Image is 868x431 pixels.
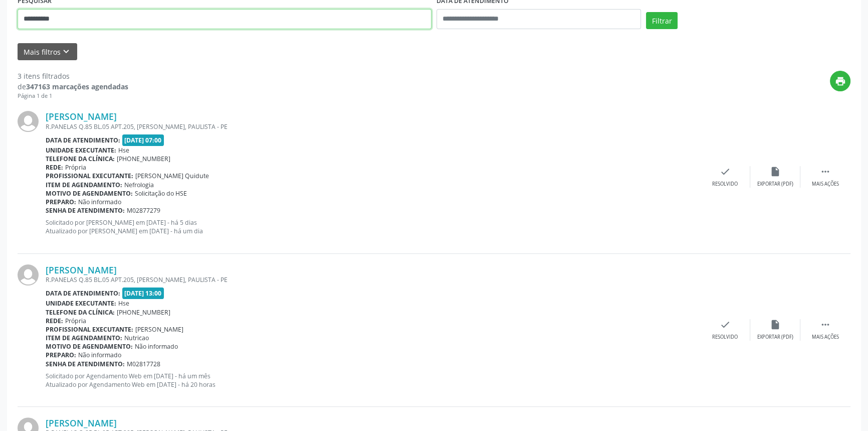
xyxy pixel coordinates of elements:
div: Resolvido [712,334,738,341]
p: Solicitado por [PERSON_NAME] em [DATE] - há 5 dias Atualizado por [PERSON_NAME] em [DATE] - há um... [46,218,700,235]
img: img [18,264,39,285]
b: Telefone da clínica: [46,155,115,163]
b: Data de atendimento: [46,136,120,145]
span: Hse [118,299,129,308]
div: Exportar (PDF) [757,334,793,341]
span: Nefrologia [124,181,154,189]
img: img [18,111,39,132]
span: Não informado [78,351,121,359]
b: Motivo de agendamento: [46,342,133,351]
span: [PHONE_NUMBER] [117,308,170,317]
i: keyboard_arrow_down [61,46,72,57]
b: Telefone da clínica: [46,308,115,317]
div: Mais ações [812,181,839,188]
span: M02817728 [127,360,160,368]
i:  [820,166,831,177]
b: Profissional executante: [46,325,133,334]
span: Não informado [78,198,121,206]
strong: 347163 marcações agendadas [26,82,128,91]
span: Própria [65,317,86,325]
b: Motivo de agendamento: [46,189,133,198]
a: [PERSON_NAME] [46,264,117,275]
span: Própria [65,163,86,172]
i: insert_drive_file [770,319,781,330]
i: print [835,76,846,87]
span: M02877279 [127,206,160,215]
b: Data de atendimento: [46,289,120,298]
a: [PERSON_NAME] [46,417,117,428]
b: Item de agendamento: [46,334,122,342]
b: Profissional executante: [46,172,133,180]
span: Nutricao [124,334,149,342]
div: de [18,81,128,92]
div: Página 1 de 1 [18,92,128,100]
div: Mais ações [812,334,839,341]
i: check [720,166,731,177]
span: Hse [118,146,129,155]
b: Preparo: [46,198,76,206]
button: Mais filtroskeyboard_arrow_down [18,43,77,61]
b: Rede: [46,163,63,172]
b: Unidade executante: [46,299,116,308]
b: Senha de atendimento: [46,206,125,215]
div: Resolvido [712,181,738,188]
span: Não informado [135,342,178,351]
i:  [820,319,831,330]
b: Item de agendamento: [46,181,122,189]
b: Preparo: [46,351,76,359]
div: 3 itens filtrados [18,71,128,81]
button: Filtrar [646,12,678,29]
span: [DATE] 07:00 [122,134,164,146]
a: [PERSON_NAME] [46,111,117,122]
i: check [720,319,731,330]
p: Solicitado por Agendamento Web em [DATE] - há um mês Atualizado por Agendamento Web em [DATE] - h... [46,372,700,389]
span: Solicitação do HSE [135,189,187,198]
span: [DATE] 13:00 [122,288,164,299]
div: R.PANELAS Q.85 BL.05 APT.205, [PERSON_NAME], PAULISTA - PE [46,275,700,284]
i: insert_drive_file [770,166,781,177]
b: Rede: [46,317,63,325]
b: Unidade executante: [46,146,116,155]
div: Exportar (PDF) [757,181,793,188]
span: [PERSON_NAME] [135,325,183,334]
b: Senha de atendimento: [46,360,125,368]
span: [PHONE_NUMBER] [117,155,170,163]
div: R.PANELAS Q.85 BL.05 APT.205, [PERSON_NAME], PAULISTA - PE [46,122,700,131]
button: print [830,71,850,91]
span: [PERSON_NAME] Quidute [135,172,209,180]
